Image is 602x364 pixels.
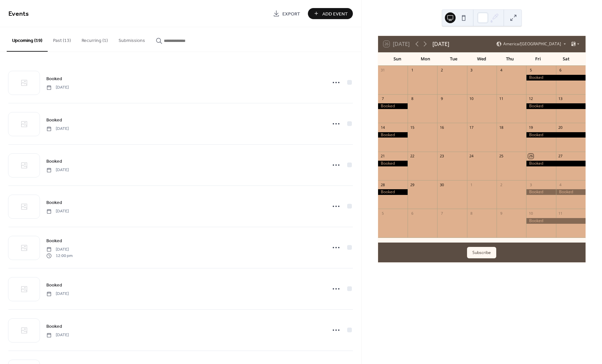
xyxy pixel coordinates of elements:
[46,85,69,91] span: [DATE]
[439,96,444,101] div: 9
[410,96,415,101] div: 8
[558,68,563,73] div: 6
[528,154,533,159] div: 26
[380,154,385,159] div: 21
[46,323,62,330] span: Booked
[439,125,444,130] div: 16
[439,154,444,159] div: 23
[113,27,150,51] button: Submissions
[46,117,62,124] span: Booked
[469,211,474,216] div: 8
[46,237,62,245] a: Booked
[496,52,524,66] div: Thu
[46,199,62,206] a: Booked
[499,211,504,216] div: 9
[469,125,474,130] div: 17
[524,52,552,66] div: Fri
[526,132,586,138] div: Booked
[499,68,504,73] div: 4
[499,125,504,130] div: 18
[528,182,533,187] div: 3
[528,96,533,101] div: 12
[46,322,62,330] a: Booked
[378,161,408,166] div: Booked
[528,125,533,130] div: 19
[46,126,69,132] span: [DATE]
[282,10,300,17] span: Export
[412,52,440,66] div: Mon
[322,10,348,17] span: Add Event
[469,182,474,187] div: 1
[526,75,586,81] div: Booked
[378,132,408,138] div: Booked
[410,125,415,130] div: 15
[7,27,48,52] button: Upcoming (19)
[380,182,385,187] div: 28
[558,182,563,187] div: 4
[8,7,29,20] span: Events
[558,154,563,159] div: 27
[526,161,586,166] div: Booked
[499,96,504,101] div: 11
[46,75,62,83] span: Booked
[46,157,62,165] a: Booked
[46,116,62,124] a: Booked
[46,158,62,165] span: Booked
[556,189,586,195] div: Booked
[410,211,415,216] div: 6
[528,211,533,216] div: 10
[378,189,408,195] div: Booked
[468,52,496,66] div: Wed
[526,218,586,224] div: Booked
[46,247,73,253] span: [DATE]
[48,27,76,51] button: Past (13)
[380,125,385,130] div: 14
[308,8,353,19] button: Add Event
[410,182,415,187] div: 29
[380,211,385,216] div: 5
[432,40,449,48] div: [DATE]
[76,27,113,51] button: Recurring (1)
[558,125,563,130] div: 20
[558,211,563,216] div: 11
[558,96,563,101] div: 13
[467,247,496,258] button: Subscribe
[383,52,412,66] div: Sun
[46,208,69,214] span: [DATE]
[526,103,586,109] div: Booked
[410,68,415,73] div: 1
[46,281,62,289] a: Booked
[552,52,580,66] div: Sat
[268,8,305,19] a: Export
[46,75,62,83] a: Booked
[439,68,444,73] div: 2
[380,68,385,73] div: 31
[503,42,561,46] span: America/[GEOGRAPHIC_DATA]
[46,253,73,259] span: 12:00 pm
[469,96,474,101] div: 10
[46,238,62,245] span: Booked
[439,211,444,216] div: 7
[499,182,504,187] div: 2
[526,189,556,195] div: Booked
[46,291,69,297] span: [DATE]
[469,68,474,73] div: 3
[46,282,62,289] span: Booked
[46,199,62,206] span: Booked
[380,96,385,101] div: 7
[46,332,69,338] span: [DATE]
[439,52,468,66] div: Tue
[469,154,474,159] div: 24
[378,103,408,109] div: Booked
[410,154,415,159] div: 22
[439,182,444,187] div: 30
[528,68,533,73] div: 5
[46,167,69,173] span: [DATE]
[499,154,504,159] div: 25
